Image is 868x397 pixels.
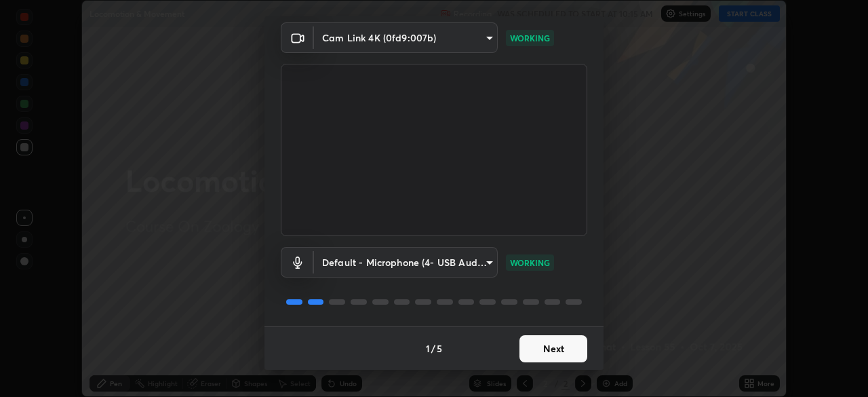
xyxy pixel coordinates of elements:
h4: / [431,341,435,356]
div: Cam Link 4K (0fd9:007b) [314,22,498,53]
h4: 1 [426,341,430,356]
button: Next [519,335,587,362]
p: WORKING [510,32,550,44]
h4: 5 [437,341,442,356]
p: WORKING [510,257,550,269]
div: Cam Link 4K (0fd9:007b) [314,247,498,278]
